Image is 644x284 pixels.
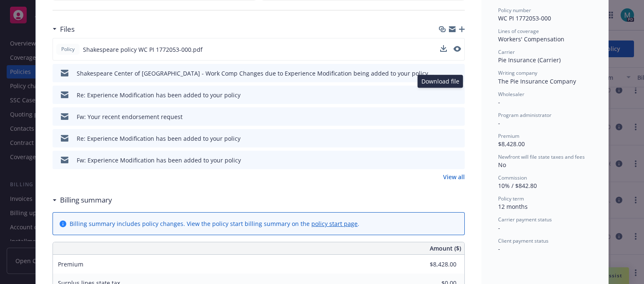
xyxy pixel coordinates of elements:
span: 12 months [498,203,528,210]
span: - [498,245,500,253]
span: Shakespeare policy WC PI 1772053-000.pdf [83,45,203,54]
input: 0.00 [407,258,461,271]
button: download file [441,156,447,165]
span: Writing company [498,69,537,76]
span: Policy number [498,7,531,14]
span: Wholesaler [498,91,524,98]
span: Lines of coverage [498,28,539,35]
span: Policy term [498,195,524,202]
span: Carrier payment status [498,216,552,223]
span: No [498,161,506,169]
button: download file [440,45,447,54]
span: $8,428.00 [498,140,525,148]
span: - [498,98,500,106]
div: Files [53,24,75,35]
button: download file [441,112,447,121]
button: preview file [454,134,461,143]
h3: Files [60,24,75,35]
span: Premium [58,260,83,268]
span: Program administrator [498,112,551,119]
button: preview file [454,156,461,165]
span: Newfront will file state taxes and fees [498,153,585,160]
span: Policy [60,46,76,53]
button: preview file [454,69,461,78]
button: preview file [454,45,461,54]
span: Pie Insurance (Carrier) [498,56,561,64]
h3: Billing summary [60,195,112,205]
span: Carrier [498,48,515,56]
span: Client payment status [498,237,549,244]
div: Re: Experience Modification has been added to your policy [77,134,241,143]
span: WC PI 1772053-000 [498,14,551,22]
span: Premium [498,132,519,139]
button: preview file [454,91,461,99]
a: policy start page [311,220,358,228]
div: Shakespeare Center of [GEOGRAPHIC_DATA] - Work Comp Changes due to Experience Modification being ... [77,69,437,78]
button: download file [441,134,447,143]
div: Workers' Compensation [498,35,591,43]
span: Commission [498,174,527,181]
div: Fw: Experience Modification has been added to your policy [77,156,241,165]
span: The Pie Insurance Company [498,77,576,85]
button: download file [441,69,447,78]
span: - [498,119,500,127]
div: Billing summary [53,195,112,205]
div: Re: Experience Modification has been added to your policy [77,91,241,99]
span: Amount ($) [430,244,461,253]
a: View all [443,172,465,181]
div: Fw: Your recent endorsement request [77,112,183,121]
button: preview file [454,112,461,121]
span: - [498,224,500,232]
button: download file [440,45,447,52]
div: Billing summary includes policy changes. View the policy start billing summary on the . [70,219,359,228]
div: Download file [418,75,463,88]
span: 10% / $842.80 [498,182,537,190]
button: download file [441,91,447,99]
button: preview file [454,46,461,52]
